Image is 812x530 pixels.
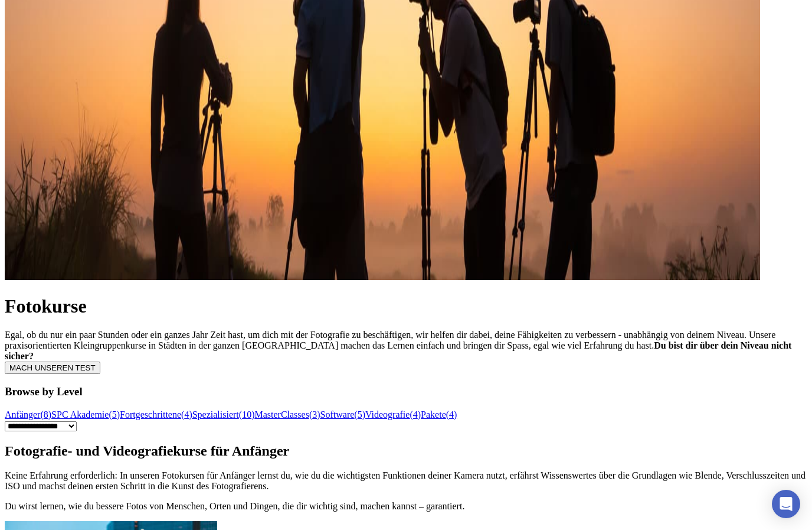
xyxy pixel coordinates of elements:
[181,409,192,420] span: ( 4 )
[5,340,791,361] strong: Du bist dir über dein Niveau nicht sicher?
[446,409,457,420] span: ( 4 )
[320,409,365,420] a: Software(5)
[109,409,120,420] span: ( 5 )
[354,409,365,420] span: ( 5 )
[40,409,51,420] span: ( 8 )
[5,330,807,362] div: Egal, ob du nur ein paar Stunden oder ein ganzes Jahr Zeit hast, um dich mit der Fotografie zu be...
[5,295,87,317] span: Fotokurse
[5,501,807,512] p: Du wirst lernen, wie du bessere Fotos von Menschen, Orten und Dingen, die dir wichtig sind, mache...
[239,409,255,420] span: ( 10 )
[365,409,421,420] a: Videografie(4)
[254,409,320,420] a: MasterClasses(3)
[51,409,120,420] a: SPC Akademie(5)
[309,409,320,420] span: ( 3 )
[421,409,457,420] a: Pakete(4)
[5,470,807,492] p: Keine Erfahrung erforderlich: In unseren Fotokursen für Anfänger lernst du, wie du die wichtigste...
[410,409,421,420] span: ( 4 )
[5,409,51,420] a: Anfänger(8)
[192,409,255,420] a: Spezialisiert(10)
[120,409,192,420] a: Fortgeschrittene(4)
[772,490,800,518] div: Open Intercom Messenger
[5,443,807,459] h2: Fotografie- und Videografiekurse für Anfänger
[5,385,807,398] h3: Browse by Level
[5,362,100,374] button: MACH UNSEREN TEST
